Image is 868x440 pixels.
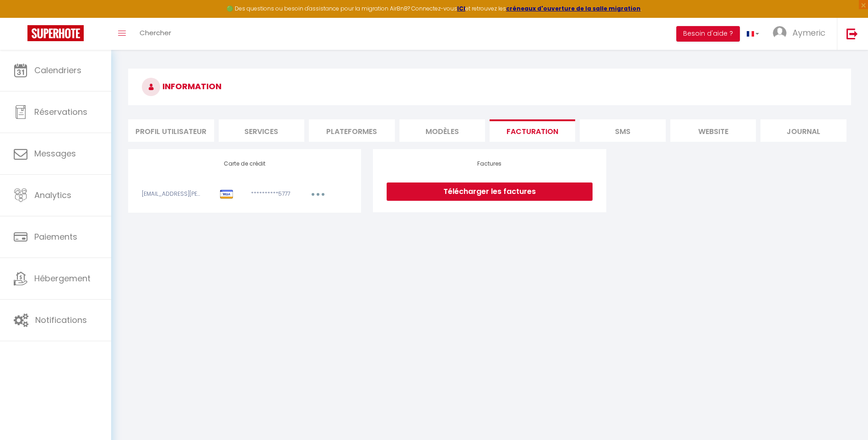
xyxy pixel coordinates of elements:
[760,119,846,142] li: Journal
[846,28,858,39] img: logout
[27,25,84,41] img: Super Booking
[140,28,171,38] span: Chercher
[399,119,485,142] li: MODÈLES
[766,18,837,50] a: ... Aymeric
[676,26,740,42] button: Besoin d'aide ?
[128,119,214,142] li: Profil Utilisateur
[506,5,641,12] a: créneaux d'ouverture de la salle migration
[34,64,81,76] span: Calendriers
[670,119,756,142] li: website
[128,69,851,105] h3: INFORMATION
[580,119,665,142] li: SMS
[309,119,394,142] li: Plateformes
[219,119,304,142] li: Services
[34,189,71,201] span: Analytics
[387,182,592,201] a: Télécharger les factures
[220,190,233,199] img: credit-card
[34,106,87,118] span: Réservations
[490,119,575,142] li: Facturation
[7,4,35,31] button: Ouvrir le widget de chat LiveChat
[387,161,592,167] h4: Factures
[773,26,787,40] img: ...
[136,190,208,201] div: [EMAIL_ADDRESS][PERSON_NAME][DOMAIN_NAME]
[793,27,825,38] span: Aymeric
[35,314,87,326] span: Notifications
[34,273,91,284] span: Hébergement
[457,5,465,12] a: ICI
[133,18,178,50] a: Chercher
[34,148,76,159] span: Messages
[829,399,861,433] iframe: Chat
[142,161,347,167] h4: Carte de crédit
[34,231,77,242] span: Paiements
